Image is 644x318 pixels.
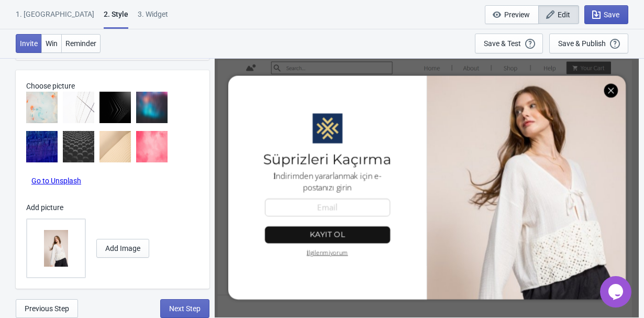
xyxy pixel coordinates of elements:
[26,131,58,162] img: bg5.jpg
[475,34,543,53] button: Save & Test
[549,34,628,53] button: Save & Publish
[584,5,628,24] button: Save
[26,81,204,92] p: Choose picture
[484,39,521,48] div: Save & Test
[600,276,634,308] iframe: chat widget
[41,34,62,53] button: Win
[65,39,96,48] span: Reminder
[63,131,94,162] img: bg6.jpg
[31,177,81,185] a: Go to Unsplash
[558,10,570,19] span: Edit
[16,9,94,27] div: 1. [GEOGRAPHIC_DATA]
[105,244,140,253] span: Add Image
[104,9,128,29] div: 2 . Style
[169,304,201,313] span: Next Step
[38,230,74,267] img: 1756681621592.jpg
[16,299,78,318] button: Previous Step
[46,39,58,48] span: Win
[63,92,94,123] img: bg2.jpg
[99,131,131,162] img: bg7.jpg
[160,299,209,318] button: Next Step
[136,92,168,123] img: bg4.jpg
[26,92,58,123] img: bg1.jpg
[558,39,606,48] div: Save & Publish
[504,10,530,19] span: Preview
[485,5,539,24] button: Preview
[26,202,194,213] p: Add picture
[25,304,69,313] span: Previous Step
[96,239,149,258] button: Add Image
[138,9,168,27] div: 3. Widget
[16,34,42,53] button: Invite
[604,10,619,19] span: Save
[136,131,168,162] img: bg8.jpg
[538,5,579,24] button: Edit
[99,92,131,123] img: bg3.jpg
[20,39,38,48] span: Invite
[61,34,101,53] button: Reminder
